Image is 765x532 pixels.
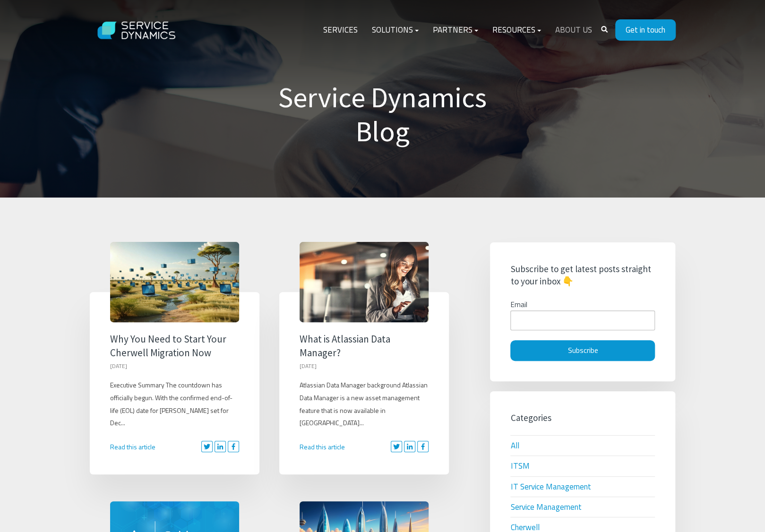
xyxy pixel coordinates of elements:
[110,379,239,429] p: Executive Summary The countdown has officially begun. With the confirmed end-of-life (EOL) date f...
[300,361,317,370] small: [DATE]
[615,19,676,41] a: Get in touch
[110,361,127,370] small: [DATE]
[548,19,599,42] a: About Us
[316,19,599,42] div: Navigation Menu
[510,436,655,455] a: All
[510,497,655,517] a: Service Management
[365,19,426,42] a: Solutions
[316,19,365,42] a: Services
[300,242,429,322] a: What is Atlassian Data Manager?
[300,442,345,452] a: Read this article
[510,456,655,476] a: ITSM
[510,263,655,288] h5: Subscribe to get latest posts straight to your inbox 👇
[110,442,155,452] a: Read this article
[90,12,184,49] img: Service Dynamics Logo - White
[250,80,515,148] h1: Service Dynamics Blog
[510,412,655,424] h5: Categories
[300,333,390,359] a: What is Atlassian Data Manager?
[485,19,548,42] a: Resources
[300,379,429,429] p: Atlassian Data Manager background Atlassian Data Manager is a new asset management feature that i...
[510,340,655,360] input: Subscribe
[510,477,655,497] a: IT Service Management
[510,299,527,310] span: Email
[426,19,485,42] a: Partners
[110,242,239,322] a: Why You Need to Start Your Cherwell Migration Now
[110,333,226,359] a: Why You Need to Start Your Cherwell Migration Now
